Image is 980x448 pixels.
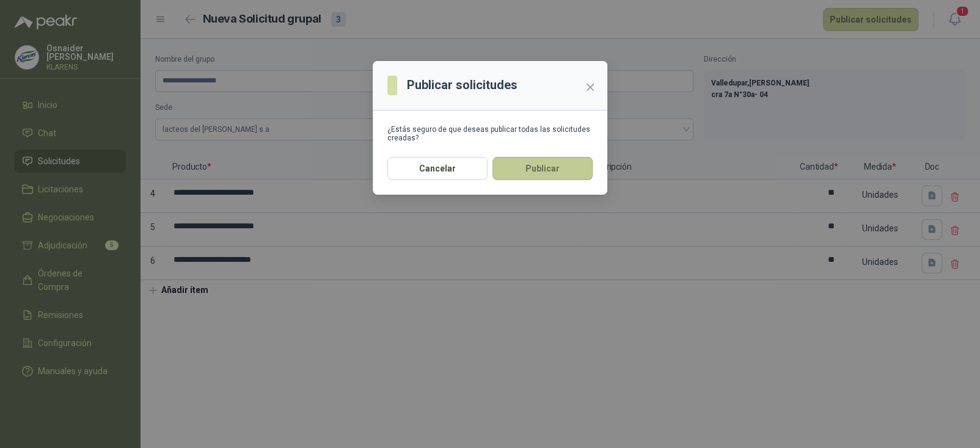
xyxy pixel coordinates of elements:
button: Close [580,78,600,97]
h3: Publicar solicitudes [407,76,517,95]
span: close [585,82,595,92]
button: Publicar [492,157,593,180]
button: Cancelar [387,157,488,180]
div: ¿Estás seguro de que deseas publicar todas las solicitudes creadas? [387,125,593,142]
